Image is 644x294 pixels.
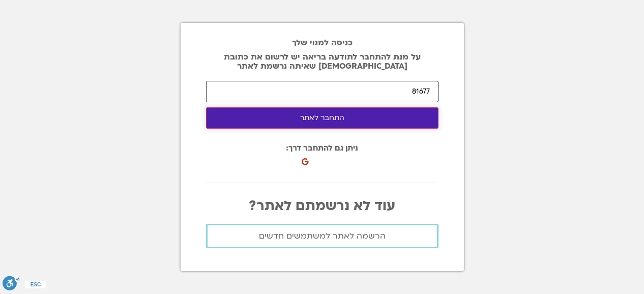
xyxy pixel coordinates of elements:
[206,38,438,47] h2: כניסה למנוי שלך
[206,224,438,248] a: הרשמה לאתר למשתמשים חדשים
[206,198,438,214] p: עוד לא נרשמתם לאתר?
[206,107,438,129] button: התחבר לאתר
[304,147,415,169] iframe: כפתור לכניסה באמצעות חשבון Google
[259,231,386,241] span: הרשמה לאתר למשתמשים חדשים
[206,52,438,71] p: על מנת להתחבר לתודעה בריאה יש לרשום את כתובת [DEMOGRAPHIC_DATA] שאיתה נרשמת לאתר
[206,81,438,102] input: הקוד שקיבלת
